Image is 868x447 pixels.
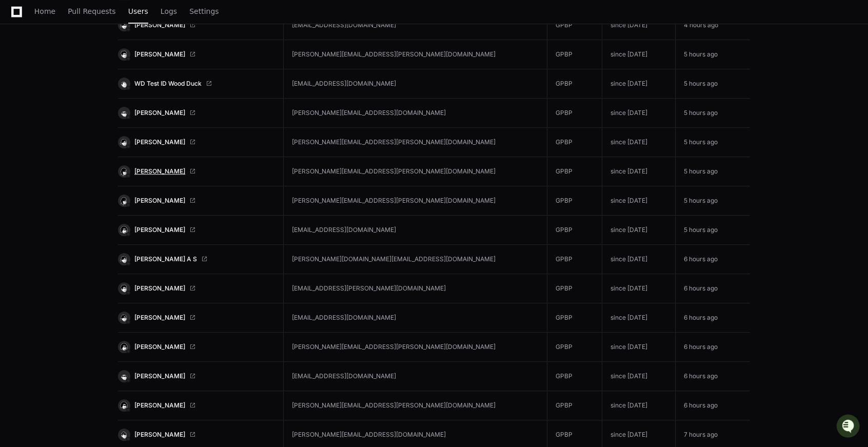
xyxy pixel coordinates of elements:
[35,76,168,87] div: Start new chat
[134,284,185,293] span: [PERSON_NAME]
[283,157,547,186] td: [PERSON_NAME][EMAIL_ADDRESS][PERSON_NAME][DOMAIN_NAME]
[676,128,750,157] td: 5 hours ago
[602,303,676,333] td: since [DATE]
[283,186,547,216] td: [PERSON_NAME][EMAIL_ADDRESS][PERSON_NAME][DOMAIN_NAME]
[547,157,602,186] td: GPBP
[161,8,177,14] span: Logs
[10,76,29,95] img: 1756235613930-3d25f9e4-fa56-45dd-b3ad-e072dfbd1548
[602,11,676,40] td: since [DATE]
[118,195,275,207] a: [PERSON_NAME]
[602,128,676,157] td: since [DATE]
[547,245,602,274] td: GPBP
[676,274,750,303] td: 6 hours ago
[128,8,148,14] span: Users
[134,138,185,146] span: [PERSON_NAME]
[119,108,129,118] img: 9.svg
[676,333,750,362] td: 6 hours ago
[283,128,547,157] td: [PERSON_NAME][EMAIL_ADDRESS][PERSON_NAME][DOMAIN_NAME]
[602,362,676,391] td: since [DATE]
[283,245,547,274] td: [PERSON_NAME][DOMAIN_NAME][EMAIL_ADDRESS][DOMAIN_NAME]
[134,372,185,380] span: [PERSON_NAME]
[118,399,275,412] a: [PERSON_NAME]
[118,253,275,265] a: [PERSON_NAME] A S
[118,370,275,382] a: [PERSON_NAME]
[602,157,676,186] td: since [DATE]
[676,216,750,245] td: 5 hours ago
[119,166,129,176] img: 11.svg
[676,186,750,216] td: 5 hours ago
[72,107,124,115] a: Powered byPylon
[547,186,602,216] td: GPBP
[602,69,676,99] td: since [DATE]
[119,225,129,235] img: 16.svg
[547,333,602,362] td: GPBP
[189,8,219,14] span: Settings
[547,216,602,245] td: GPBP
[134,401,185,410] span: [PERSON_NAME]
[283,11,547,40] td: [EMAIL_ADDRESS][DOMAIN_NAME]
[602,186,676,216] td: since [DATE]
[676,245,750,274] td: 6 hours ago
[547,11,602,40] td: GPBP
[676,11,750,40] td: 4 hours ago
[676,391,750,420] td: 6 hours ago
[283,69,547,99] td: [EMAIL_ADDRESS][DOMAIN_NAME]
[602,40,676,69] td: since [DATE]
[118,136,275,148] a: [PERSON_NAME]
[602,274,676,303] td: since [DATE]
[283,333,547,362] td: [PERSON_NAME][EMAIL_ADDRESS][PERSON_NAME][DOMAIN_NAME]
[676,99,750,128] td: 5 hours ago
[134,197,185,205] span: [PERSON_NAME]
[283,362,547,391] td: [EMAIL_ADDRESS][DOMAIN_NAME]
[283,391,547,420] td: [PERSON_NAME][EMAIL_ADDRESS][PERSON_NAME][DOMAIN_NAME]
[118,77,275,90] a: WD Test ID Wood Duck
[102,108,124,115] span: Pylon
[118,165,275,178] a: [PERSON_NAME]
[119,430,129,439] img: 12.svg
[118,107,275,119] a: [PERSON_NAME]
[134,314,185,322] span: [PERSON_NAME]
[118,224,275,236] a: [PERSON_NAME]
[134,167,185,176] span: [PERSON_NAME]
[119,79,129,88] img: 10.svg
[676,69,750,99] td: 5 hours ago
[835,413,863,441] iframe: Open customer support
[119,313,129,322] img: 2.svg
[119,137,129,147] img: 14.svg
[283,216,547,245] td: [EMAIL_ADDRESS][DOMAIN_NAME]
[35,87,130,95] div: We're available if you need us!
[676,157,750,186] td: 5 hours ago
[118,312,275,324] a: [PERSON_NAME]
[547,362,602,391] td: GPBP
[118,341,275,353] a: [PERSON_NAME]
[547,128,602,157] td: GPBP
[10,41,187,57] div: Welcome
[283,303,547,333] td: [EMAIL_ADDRESS][DOMAIN_NAME]
[547,99,602,128] td: GPBP
[119,283,129,293] img: 5.svg
[547,69,602,99] td: GPBP
[602,245,676,274] td: since [DATE]
[118,429,275,441] a: [PERSON_NAME]
[118,19,275,31] a: [PERSON_NAME]
[547,391,602,420] td: GPBP
[134,343,185,351] span: [PERSON_NAME]
[118,48,275,61] a: [PERSON_NAME]
[547,40,602,69] td: GPBP
[118,282,275,295] a: [PERSON_NAME]
[547,274,602,303] td: GPBP
[283,274,547,303] td: [EMAIL_ADDRESS][PERSON_NAME][DOMAIN_NAME]
[119,20,129,30] img: 2.svg
[602,333,676,362] td: since [DATE]
[119,371,129,381] img: 9.svg
[119,400,129,410] img: 16.svg
[547,303,602,333] td: GPBP
[283,40,547,69] td: [PERSON_NAME][EMAIL_ADDRESS][PERSON_NAME][DOMAIN_NAME]
[134,431,185,439] span: [PERSON_NAME]
[602,391,676,420] td: since [DATE]
[34,8,55,14] span: Home
[134,50,185,59] span: [PERSON_NAME]
[119,254,129,264] img: 14.svg
[134,255,197,263] span: [PERSON_NAME] A S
